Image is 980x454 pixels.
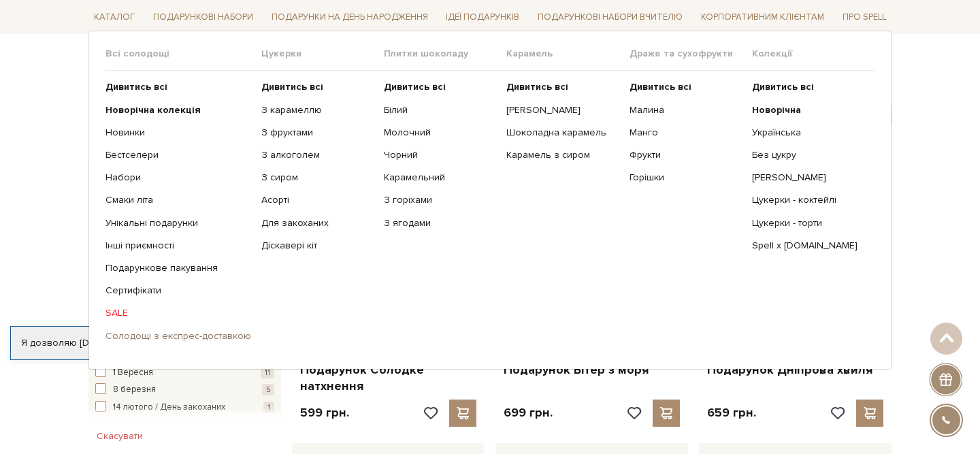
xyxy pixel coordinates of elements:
a: З ягодами [384,216,496,229]
a: Новорічна колекція [105,103,251,116]
a: Подарунок Вітер з моря [504,362,680,378]
a: Дивитись всі [506,81,619,93]
a: З горіхами [384,194,496,206]
a: Бестселери [105,149,251,161]
a: [PERSON_NAME] [506,103,619,116]
div: Я дозволяю [DOMAIN_NAME] використовувати [11,337,380,349]
a: Карамель з сиром [506,149,619,161]
p: 699 грн. [504,405,553,421]
a: Горішки [630,172,742,184]
span: Всі солодощі [105,48,261,60]
a: Малина [630,103,742,116]
button: Скасувати [88,425,151,447]
span: 1 [263,402,274,413]
a: Діскавері кіт [261,240,374,252]
span: Драже та сухофрукти [630,48,752,60]
a: Українська [752,127,864,139]
span: Карамель [506,48,629,60]
a: Чорний [384,149,496,161]
a: Унікальні подарунки [105,216,251,229]
a: [PERSON_NAME] [752,172,864,184]
b: Дивитись всі [630,81,691,93]
a: Манго [630,127,742,139]
b: Дивитись всі [261,81,323,93]
span: Колекції [752,48,875,60]
button: 14 лютого / День закоханих 1 [95,401,274,415]
a: Карамельний [384,172,496,184]
span: 1 Вересня [113,366,153,380]
b: Новорічна колекція [105,103,201,115]
button: 8 березня 5 [95,383,274,397]
a: Набори [105,172,251,184]
a: Ідеї подарунків [440,7,525,28]
a: З карамеллю [261,103,374,116]
b: Дивитись всі [384,81,446,93]
a: Про Spell [837,7,892,28]
b: Дивитись всі [506,81,568,93]
a: Дивитись всі [261,81,374,93]
a: З сиром [261,172,374,184]
a: З алкоголем [261,149,374,161]
span: 11 [261,367,274,378]
span: Цукерки [261,48,384,60]
a: Білий [384,103,496,116]
a: Цукерки - коктейлі [752,194,864,206]
span: Плитки шоколаду [384,48,506,60]
button: 1 Вересня 11 [95,366,274,380]
a: Подарунок Дніпрова хвиля [707,362,883,378]
div: Каталог [88,31,892,370]
a: Дивитись всі [630,81,742,93]
a: Асорті [261,194,374,206]
a: Дивитись всі [384,81,496,93]
a: Інші приємності [105,240,251,252]
a: Шоколадна карамель [506,127,619,139]
p: 659 грн. [707,405,756,421]
a: Подарункові набори Вчителю [532,5,688,29]
a: SALE [105,307,251,319]
a: Каталог [88,7,140,28]
a: Подарунки на День народження [266,7,434,28]
a: Дивитись всі [752,81,864,93]
a: Без цукру [752,149,864,161]
b: Новорічна [752,103,801,115]
a: Сертифікати [105,285,251,297]
span: 14 лютого / День закоханих [113,401,225,415]
a: Смаки літа [105,194,251,206]
span: 8 березня [113,383,156,397]
a: Для закоханих [261,216,374,229]
a: Солодощі з експрес-доставкою [105,329,251,342]
p: 599 грн. [300,405,349,421]
a: Дивитись всі [105,81,251,93]
b: Дивитись всі [105,81,167,93]
b: Дивитись всі [752,81,814,93]
a: Цукерки - торти [752,216,864,229]
a: З фруктами [261,127,374,139]
a: Подарунок Солодке натхнення [300,362,476,394]
a: Новорічна [752,103,864,116]
a: Корпоративним клієнтам [696,7,830,28]
a: Подарункові набори [148,7,259,28]
a: Подарункове пакування [105,262,251,274]
span: 5 [262,384,274,395]
a: Молочний [384,127,496,139]
a: Spell x [DOMAIN_NAME] [752,240,864,252]
a: Фрукти [630,149,742,161]
a: Новинки [105,127,251,139]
